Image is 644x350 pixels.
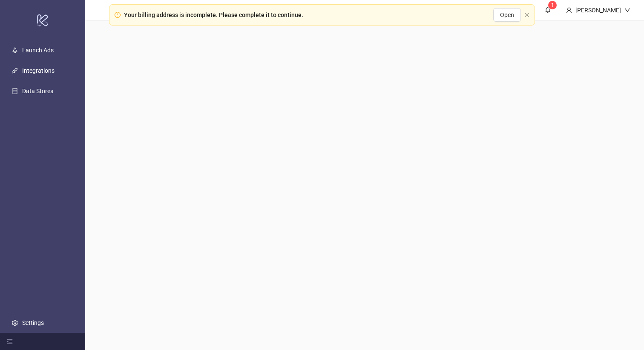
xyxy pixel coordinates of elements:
a: Data Stores [22,88,53,94]
span: 1 [551,2,554,8]
span: down [624,7,630,13]
button: Open [493,8,521,22]
span: exclamation-circle [115,12,121,18]
span: menu-fold [7,339,13,344]
span: user [566,7,572,13]
span: Open [500,11,514,18]
span: bell [545,7,551,13]
button: close [524,12,529,18]
sup: 1 [548,1,557,9]
a: Launch Ads [22,47,54,54]
div: [PERSON_NAME] [572,6,624,15]
a: Settings [22,319,44,326]
a: Integrations [22,67,55,74]
div: Your billing address is incomplete. Please complete it to continue. [124,10,303,20]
